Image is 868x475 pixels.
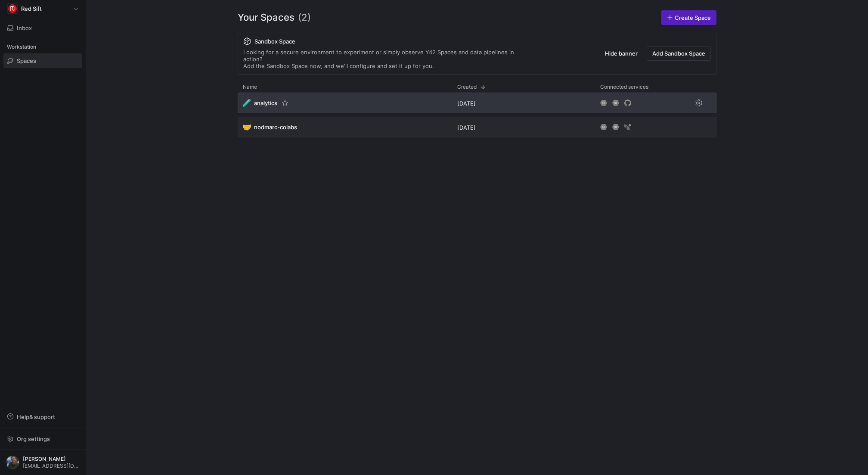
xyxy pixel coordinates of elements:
img: https://storage.googleapis.com/y42-prod-data-exchange/images/6IdsliWYEjCj6ExZYNtk9pMT8U8l8YHLguyz... [6,456,19,469]
button: Add Sandbox Space [647,46,711,61]
span: Org settings [17,435,50,442]
span: Spaces [17,57,36,64]
span: Red Sift [21,5,42,12]
div: Press SPACE to select this row. [238,117,716,141]
div: Workstation [3,40,82,53]
div: Looking for a secure environment to experiment or simply observe Y42 Spaces and data pipelines in... [243,49,532,69]
span: Inbox [17,25,32,31]
div: Press SPACE to select this row. [238,93,716,117]
a: Create Space [661,10,716,25]
button: Inbox [3,21,82,35]
span: analytics [254,99,277,106]
img: https://storage.googleapis.com/y42-prod-data-exchange/images/C0c2ZRu8XU2mQEXUlKrTCN4i0dD3czfOt8UZ... [8,4,17,13]
span: nodmarc-colabs [254,124,297,130]
a: Spaces [3,53,82,68]
span: 🤝 [243,123,251,131]
span: [EMAIL_ADDRESS][DOMAIN_NAME] [23,463,80,469]
span: Add Sandbox Space [652,50,705,57]
span: [DATE] [457,100,476,107]
span: [PERSON_NAME] [23,456,80,462]
span: [DATE] [457,124,476,131]
span: Connected services [600,84,648,90]
button: Help& support [3,410,82,424]
span: Create Space [675,14,711,21]
span: (2) [298,10,311,25]
button: https://storage.googleapis.com/y42-prod-data-exchange/images/6IdsliWYEjCj6ExZYNtk9pMT8U8l8YHLguyz... [3,453,82,472]
button: Hide banner [599,46,643,61]
span: Your Spaces [238,10,294,25]
span: Name [243,84,257,90]
a: Org settings [3,436,82,443]
span: Created [457,84,477,90]
span: 🧪 [243,99,251,107]
span: Hide banner [605,50,638,57]
span: Help & support [17,413,55,420]
button: Org settings [3,432,82,446]
span: Sandbox Space [254,38,295,45]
